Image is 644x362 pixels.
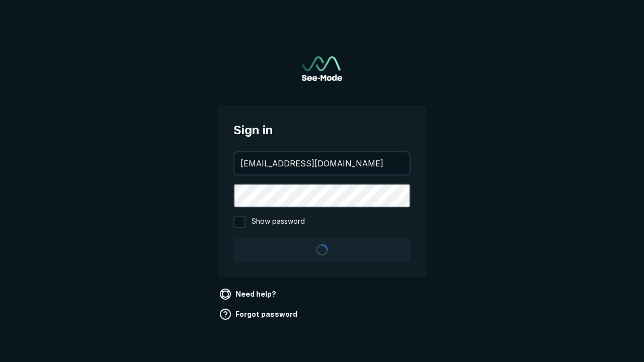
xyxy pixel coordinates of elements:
input: your@email.com [234,152,410,174]
a: Need help? [217,286,280,302]
img: See-Mode Logo [302,56,342,81]
a: Forgot password [217,306,301,322]
span: Show password [252,216,305,228]
a: Go to sign in [302,56,342,81]
span: Sign in [233,121,411,139]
